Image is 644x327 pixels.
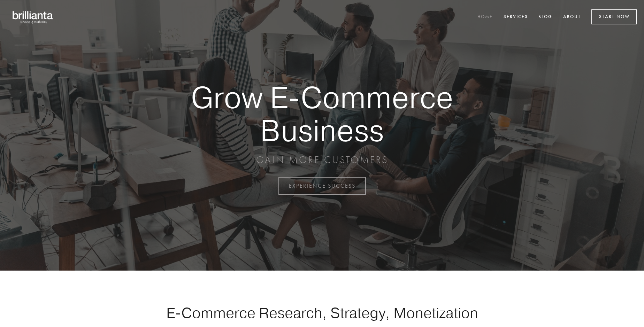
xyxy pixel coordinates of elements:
a: Blog [534,11,557,23]
a: Services [499,11,532,23]
a: EXPERIENCE SUCCESS [278,177,366,195]
strong: Grow E-Commerce Business [167,81,477,147]
a: Start Now [591,9,637,24]
a: About [559,11,585,23]
h1: E-Commerce Research, Strategy, Monetization [144,304,500,321]
img: brillianta - research, strategy, marketing [7,7,59,27]
p: GAIN MORE CUSTOMERS [167,154,477,166]
a: Home [473,11,497,23]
